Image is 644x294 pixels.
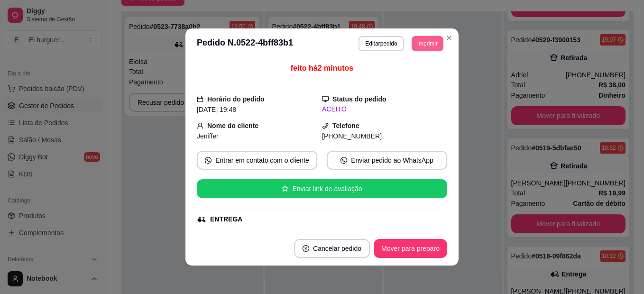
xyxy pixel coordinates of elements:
[197,106,236,113] span: [DATE] 19:48
[340,157,347,164] span: whats-app
[291,64,353,72] span: feito há 2 minutos
[207,122,258,129] strong: Nome do cliente
[303,245,309,252] span: close-circle
[359,36,404,51] button: Editarpedido
[327,151,447,170] button: whats-appEnviar pedido ao WhatsApp
[374,239,447,258] button: Mover para preparo
[197,151,317,170] button: whats-appEntrar em contato com o cliente
[332,95,386,103] strong: Status do pedido
[205,157,212,164] span: whats-app
[210,214,242,224] div: ENTREGA
[322,104,447,114] div: ACEITO
[197,132,219,140] span: Jeniffer
[294,239,370,258] button: close-circleCancelar pedido
[442,30,457,46] button: Close
[322,122,329,129] span: phone
[207,95,265,103] strong: Horário do pedido
[197,36,293,51] h3: Pedido N. 0522-4bff83b1
[197,96,203,102] span: calendar
[412,36,443,51] button: Imprimir
[197,122,203,129] span: user
[322,132,382,140] span: [PHONE_NUMBER]
[332,122,359,129] strong: Telefone
[197,179,447,198] button: starEnviar link de avaliação
[282,185,288,192] span: star
[322,96,329,102] span: desktop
